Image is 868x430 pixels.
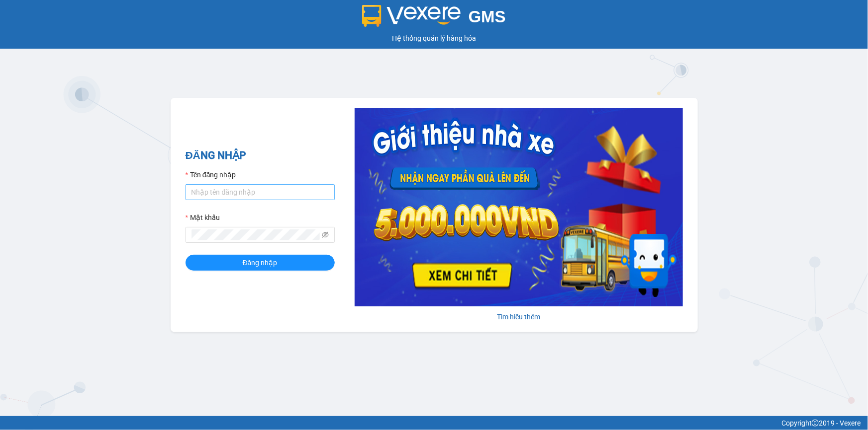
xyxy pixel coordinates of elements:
a: GMS [362,15,506,23]
span: GMS [469,7,506,26]
div: Tìm hiểu thêm [355,311,683,322]
div: Hệ thống quản lý hàng hóa [2,33,866,44]
span: eye-invisible [322,231,329,238]
h2: ĐĂNG NHẬP [186,147,335,164]
input: Mật khẩu [192,229,320,240]
img: logo 2 [362,5,461,27]
img: banner-0 [355,108,683,306]
span: Đăng nhập [243,257,278,268]
button: Đăng nhập [186,255,335,271]
input: Tên đăng nhập [186,184,335,200]
label: Mật khẩu [186,212,220,223]
label: Tên đăng nhập [186,169,236,180]
div: Copyright 2019 - Vexere [7,418,861,429]
span: copyright [812,420,819,427]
